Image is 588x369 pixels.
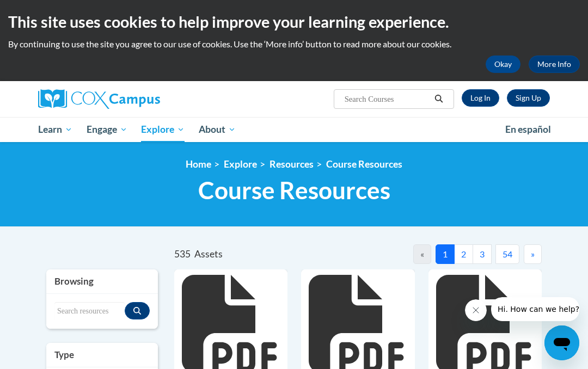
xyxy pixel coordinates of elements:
[326,158,402,170] a: Course Resources
[495,244,519,264] button: 54
[125,302,150,319] button: Search resources
[198,176,390,205] span: Course Resources
[544,325,579,360] iframe: Button to launch messaging window
[192,117,243,142] a: About
[531,249,535,259] span: »
[31,117,79,142] a: Learn
[358,244,542,264] nav: Pagination Navigation
[8,38,580,50] p: By continuing to use the site you agree to our use of cookies. Use the ‘More info’ button to read...
[38,123,72,136] span: Learn
[473,244,492,264] button: 3
[486,56,520,73] button: Okay
[491,297,579,321] iframe: Message from company
[174,248,191,260] span: 535
[436,244,455,264] button: 1
[8,11,580,33] h2: This site uses cookies to help improve your learning experience.
[454,244,473,264] button: 2
[30,117,558,142] div: Main menu
[141,123,185,136] span: Explore
[38,89,160,109] img: Cox Campus
[54,275,150,288] h3: Browsing
[498,118,558,141] a: En español
[38,89,198,109] a: Cox Campus
[431,93,447,106] button: Search
[465,299,487,321] iframe: Close message
[199,123,236,136] span: About
[54,302,125,321] input: Search resources
[505,124,551,135] span: En español
[134,117,192,142] a: Explore
[54,348,150,361] h3: Type
[462,89,499,107] a: Log In
[87,123,127,136] span: Engage
[524,244,542,264] button: Next
[79,117,134,142] a: Engage
[507,89,550,107] a: Register
[186,158,211,170] a: Home
[194,248,223,260] span: Assets
[269,158,314,170] a: Resources
[344,93,431,106] input: Search Courses
[224,158,257,170] a: Explore
[529,56,580,73] a: More Info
